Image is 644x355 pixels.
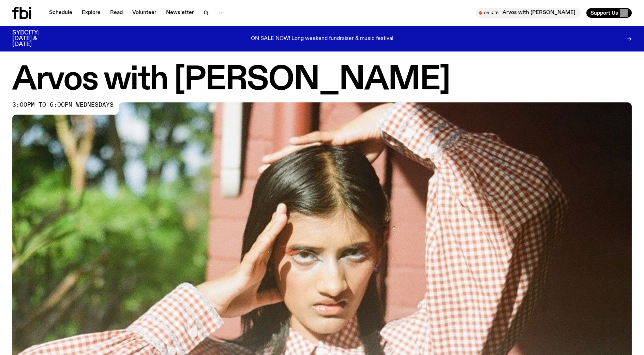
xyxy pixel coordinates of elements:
span: Support Us [590,10,618,16]
h3: SYDCITY: [DATE] & [DATE] [12,30,56,47]
p: ON SALE NOW! Long weekend fundraiser & music festival [251,36,393,42]
button: On AirArvos with [PERSON_NAME] [475,8,581,18]
a: Volunteer [128,8,161,18]
button: Support Us [586,8,632,18]
a: Newsletter [162,8,198,18]
a: Schedule [45,8,76,18]
span: 3:00pm to 6:00pm wednesdays [12,102,114,108]
a: Explore [78,8,105,18]
h1: Arvos with [PERSON_NAME] [12,65,632,95]
a: Read [106,8,127,18]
